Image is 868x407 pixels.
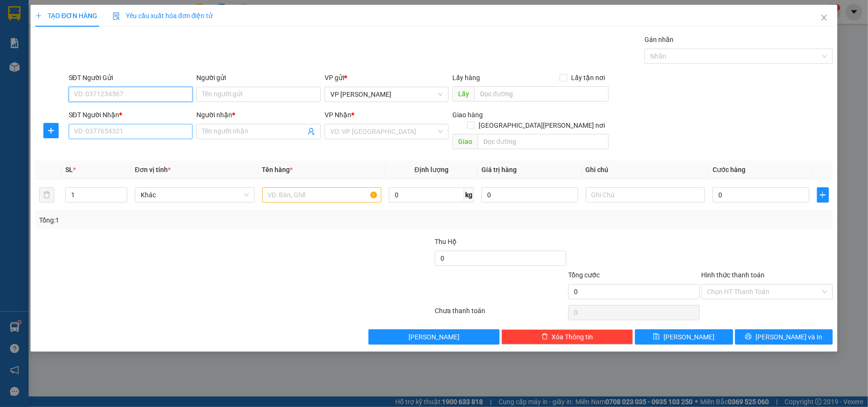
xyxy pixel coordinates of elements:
[141,188,249,202] span: Khác
[39,215,336,225] div: Tổng: 1
[69,110,193,120] div: SĐT Người Nhận
[12,12,60,60] img: logo.jpg
[582,161,709,179] th: Ghi chú
[112,12,213,20] span: Yêu cầu xuất hóa đơn điện tử
[262,166,293,173] span: Tên hàng
[713,166,745,173] span: Cước hàng
[330,87,443,102] span: VP Bạc Liêu
[89,35,398,47] li: Hotline: 02839552959
[196,110,321,120] div: Người nhận
[452,86,474,102] span: Lấy
[644,36,674,43] label: Gán nhãn
[653,333,660,341] span: save
[756,332,822,342] span: [PERSON_NAME] và In
[481,166,517,173] span: Giá trị hàng
[452,134,478,149] span: Giao
[325,111,351,119] span: VP Nhận
[112,12,120,20] img: icon
[501,329,633,345] button: deleteXóa Thông tin
[434,305,567,322] div: Chưa thanh toán
[415,166,449,173] span: Định lượng
[820,14,828,21] span: close
[435,238,457,245] span: Thu Hộ
[475,120,609,131] span: [GEOGRAPHIC_DATA][PERSON_NAME] nơi
[817,187,829,203] button: plus
[307,128,315,135] span: user-add
[196,72,321,83] div: Người gửi
[702,271,765,279] label: Hình thức thanh toán
[65,166,73,173] span: SL
[464,187,474,203] span: kg
[452,74,480,81] span: Lấy hàng
[69,72,193,83] div: SĐT Người Gửi
[368,329,500,345] button: [PERSON_NAME]
[12,69,166,85] b: GỬI : VP [PERSON_NAME]
[135,166,171,173] span: Đơn vị tính
[817,191,829,199] span: plus
[735,329,833,345] button: printer[PERSON_NAME] và In
[745,333,752,341] span: printer
[568,271,600,279] span: Tổng cước
[452,111,483,119] span: Giao hàng
[43,123,59,138] button: plus
[541,333,548,341] span: delete
[552,332,593,342] span: Xóa Thông tin
[567,72,609,83] span: Lấy tận nơi
[811,5,837,31] button: Close
[474,86,609,102] input: Dọc đường
[262,187,382,203] input: VD: Bàn, Ghế
[478,134,609,149] input: Dọc đường
[635,329,733,345] button: save[PERSON_NAME]
[586,187,705,203] input: Ghi Chú
[44,127,58,134] span: plus
[325,72,449,83] div: VP gửi
[39,187,54,203] button: delete
[35,12,97,20] span: TẠO ĐƠN HÀNG
[89,23,398,35] li: 26 Phó Cơ Điều, Phường 12
[481,187,578,203] input: 0
[35,12,42,19] span: plus
[408,332,460,342] span: [PERSON_NAME]
[664,332,715,342] span: [PERSON_NAME]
